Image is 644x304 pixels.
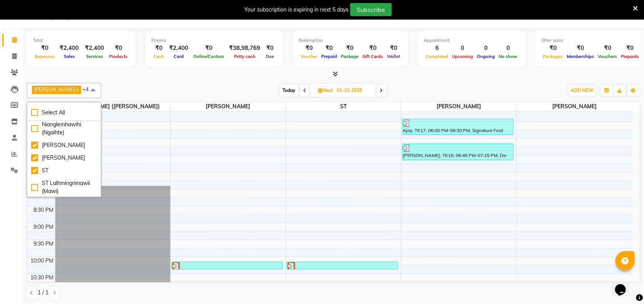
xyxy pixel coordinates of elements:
[402,119,513,134] div: Ajay, TK17, 06:00 PM-06:30 PM, Signature Foot Massage - 30 Mins
[107,54,129,59] span: Products
[172,54,186,59] span: Card
[75,86,79,93] a: x
[385,54,402,59] span: Wallet
[55,102,170,111] span: [PERSON_NAME] ([PERSON_NAME])
[31,121,97,137] div: Nianglemhawihi (Ngaihte)
[107,44,129,53] div: ₹0
[151,54,166,59] span: Cash
[612,273,636,296] iframe: chat widget
[497,44,519,53] div: 0
[62,54,77,59] span: Sales
[171,102,285,111] span: [PERSON_NAME]
[401,102,516,111] span: [PERSON_NAME]
[596,44,619,53] div: ₹0
[619,54,641,59] span: Prepaids
[32,223,55,231] div: 9:00 PM
[569,85,595,96] button: ADD NEW
[33,54,56,59] span: Expenses
[226,44,263,53] div: ₹38,98,769
[33,37,129,44] div: Total
[596,54,619,59] span: Vouchers
[31,179,97,195] div: ST Lalhmingrimawii (Mawi)
[264,54,276,59] span: Due
[424,37,519,44] div: Appointment
[32,206,55,214] div: 8:30 PM
[232,54,257,59] span: Petty cash
[339,54,360,59] span: Package
[450,44,475,53] div: 0
[32,240,55,248] div: 9:30 PM
[191,54,226,59] span: Online/Custom
[27,102,55,110] div: Therapist
[541,54,565,59] span: Packages
[339,44,360,53] div: ₹0
[565,54,596,59] span: Memberships
[191,44,226,53] div: ₹0
[475,54,497,59] span: Ongoing
[33,44,56,53] div: ₹0
[56,44,82,53] div: ₹2,400
[286,102,401,111] span: ST
[151,37,277,44] div: Finance
[82,44,107,53] div: ₹2,400
[166,44,191,53] div: ₹2,400
[450,54,475,59] span: Upcoming
[31,154,97,162] div: [PERSON_NAME]
[172,262,282,269] div: [PERSON_NAME], TK21, 10:15 PM-10:30 PM, Neck and Shoulder Rub - 15 Mins
[516,102,632,111] span: [PERSON_NAME]
[31,167,97,175] div: ST
[360,44,385,53] div: ₹0
[319,44,339,53] div: ₹0
[299,37,402,44] div: Redemption
[565,44,596,53] div: ₹0
[424,44,450,53] div: 6
[263,44,277,53] div: ₹0
[497,54,519,59] span: No show
[334,85,373,96] input: 2025-10-01
[29,274,55,282] div: 10:30 PM
[299,54,319,59] span: Voucher
[541,44,565,53] div: ₹0
[350,3,392,16] button: Subscribe
[316,88,334,93] span: Wed
[424,54,450,59] span: Completed
[151,44,166,53] div: ₹0
[299,44,319,53] div: ₹0
[402,144,513,160] div: [PERSON_NAME], TK19, 06:45 PM-07:15 PM, De-stress Back & Shoulder Massage - 30 Mins
[571,88,593,93] span: ADD NEW
[83,86,95,92] span: +4
[360,54,385,59] span: Gift Cards
[619,44,641,53] div: ₹0
[34,86,75,93] span: [PERSON_NAME]
[244,6,349,14] div: Your subscription is expiring in next 5 days
[475,44,497,53] div: 0
[279,84,299,96] span: Today
[38,289,48,297] span: 1 / 1
[319,54,339,59] span: Prepaid
[31,109,97,117] div: Select All
[287,262,398,269] div: [PERSON_NAME], TK22, 10:15 PM-10:30 PM, Neck and Shoulder Rub - 15 Mins
[31,141,97,149] div: [PERSON_NAME]
[29,257,55,265] div: 10:00 PM
[84,54,105,59] span: Services
[385,44,402,53] div: ₹0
